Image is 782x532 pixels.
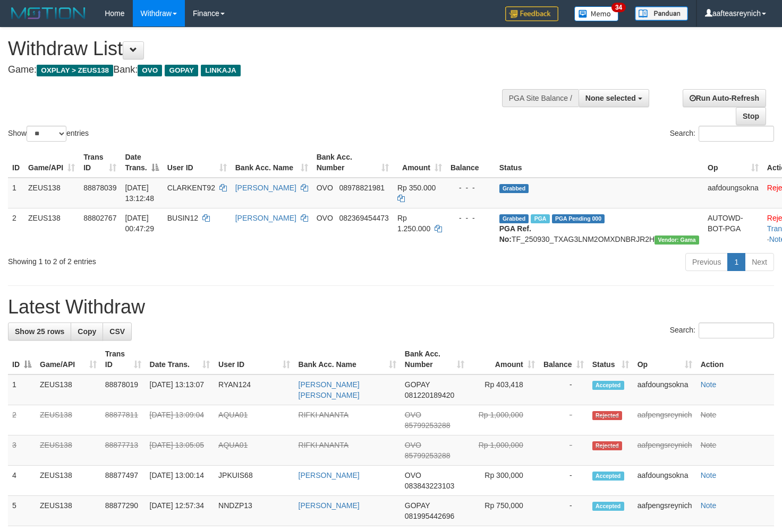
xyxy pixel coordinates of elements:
a: [PERSON_NAME] [235,184,296,192]
span: Copy 081995442696 to clipboard [405,512,454,520]
span: Accepted [592,502,624,511]
span: Copy 081220189420 to clipboard [405,391,454,399]
span: OVO [317,214,333,222]
th: Status: activate to sort column ascending [588,344,633,374]
a: [PERSON_NAME] [PERSON_NAME] [299,380,360,399]
td: - [539,466,588,496]
th: Bank Acc. Number: activate to sort column ascending [401,344,469,374]
th: ID: activate to sort column descending [8,344,36,374]
td: Rp 403,418 [469,374,539,405]
a: Next [745,253,774,271]
a: [PERSON_NAME] [235,214,296,222]
a: Note [701,380,717,389]
th: Game/API: activate to sort column ascending [36,344,101,374]
td: Rp 750,000 [469,496,539,526]
td: ZEUS138 [24,208,79,249]
th: Balance [446,147,495,178]
td: ZEUS138 [36,405,101,435]
th: Action [696,344,774,374]
td: [DATE] 13:05:05 [146,435,215,466]
span: PGA Pending [552,214,605,223]
span: Vendor URL: https://trx31.1velocity.biz [654,236,699,245]
td: - [539,405,588,435]
span: OXPLAY > ZEUS138 [37,65,113,76]
td: [DATE] 13:09:04 [146,405,215,435]
td: ZEUS138 [36,466,101,496]
th: Amount: activate to sort column ascending [469,344,539,374]
td: 88877811 [101,405,146,435]
th: Op: activate to sort column ascending [703,147,763,178]
td: aafpengsreynich [633,496,696,526]
img: MOTION_logo.png [8,5,89,21]
th: User ID: activate to sort column ascending [163,147,231,178]
span: OVO [317,184,333,192]
label: Search: [670,126,774,142]
td: AUTOWD-BOT-PGA [703,208,763,249]
td: aafpengsreynich [633,435,696,466]
span: Marked by aafsreyleap [531,214,549,223]
span: Rp 350.000 [397,184,436,192]
span: GOPAY [165,65,198,76]
span: Rejected [592,441,622,450]
td: aafdoungsokna [633,374,696,405]
td: - [539,374,588,405]
a: [PERSON_NAME] [299,501,360,510]
td: AQUA01 [214,405,294,435]
td: 5 [8,496,36,526]
th: Status [495,147,703,178]
select: Showentries [27,126,66,142]
td: 88878019 [101,374,146,405]
img: Button%20Memo.svg [574,6,619,21]
span: CLARKENT92 [167,184,215,192]
td: 3 [8,435,36,466]
th: Bank Acc. Name: activate to sort column ascending [231,147,312,178]
th: Amount: activate to sort column ascending [393,147,446,178]
td: Rp 300,000 [469,466,539,496]
th: Date Trans.: activate to sort column descending [121,147,163,178]
td: [DATE] 12:57:34 [146,496,215,526]
div: - - - [450,213,491,223]
th: Date Trans.: activate to sort column ascending [146,344,215,374]
a: RIFKI ANANTA [299,441,349,449]
label: Show entries [8,126,89,142]
div: Showing 1 to 2 of 2 entries [8,252,318,267]
div: - - - [450,182,491,193]
span: GOPAY [405,501,430,510]
th: Balance: activate to sort column ascending [539,344,588,374]
span: [DATE] 00:47:29 [125,214,154,233]
span: None selected [585,94,636,102]
a: Stop [736,107,766,125]
span: Accepted [592,472,624,481]
a: RIFKI ANANTA [299,411,349,419]
td: NNDZP13 [214,496,294,526]
td: - [539,435,588,466]
span: GOPAY [405,380,430,389]
a: Previous [685,253,728,271]
span: 88878039 [83,184,116,192]
td: ZEUS138 [36,435,101,466]
div: PGA Site Balance / [502,89,579,107]
h1: Latest Withdraw [8,296,774,318]
span: CSV [109,327,125,336]
a: Run Auto-Refresh [683,89,766,107]
td: 88877497 [101,466,146,496]
img: Feedback.jpg [505,6,558,21]
span: 88802767 [83,214,116,222]
td: JPKUIS68 [214,466,294,496]
span: Grabbed [499,214,529,223]
span: 34 [611,3,626,12]
td: [DATE] 13:13:07 [146,374,215,405]
th: Trans ID: activate to sort column ascending [101,344,146,374]
span: Grabbed [499,184,529,193]
h4: Game: Bank: [8,65,511,75]
td: TF_250930_TXAG3LNM2OMXDNBRJR2H [495,208,703,249]
th: User ID: activate to sort column ascending [214,344,294,374]
td: Rp 1,000,000 [469,405,539,435]
label: Search: [670,322,774,338]
span: OVO [138,65,162,76]
span: Rp 1.250.000 [397,214,430,233]
td: aafpengsreynich [633,405,696,435]
td: 88877713 [101,435,146,466]
input: Search: [699,126,774,142]
th: Bank Acc. Name: activate to sort column ascending [294,344,401,374]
